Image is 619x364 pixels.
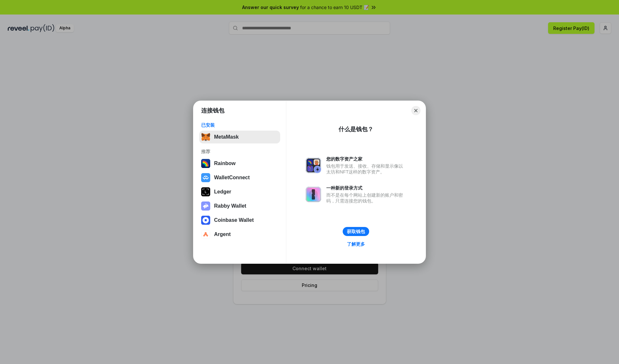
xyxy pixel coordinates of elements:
[306,187,321,202] img: svg+xml,%3Csvg%20xmlns%3D%22http%3A%2F%2Fwww.w3.org%2F2000%2Fsvg%22%20fill%3D%22none%22%20viewBox...
[199,131,280,143] button: MetaMask
[201,133,210,142] img: svg+xml,%3Csvg%20fill%3D%22none%22%20height%3D%2233%22%20viewBox%3D%220%200%2035%2033%22%20width%...
[201,230,210,239] img: svg+xml,%3Csvg%20width%3D%2228%22%20height%3D%2228%22%20viewBox%3D%220%200%2028%2028%22%20fill%3D...
[214,203,246,209] div: Rabby Wallet
[347,241,365,247] div: 了解更多
[199,228,280,241] button: Argent
[326,192,406,204] div: 而不是在每个网站上创建新的账户和密码，只需连接您的钱包。
[201,216,210,225] img: svg+xml,%3Csvg%20width%3D%2228%22%20height%3D%2228%22%20viewBox%3D%220%200%2028%2028%22%20fill%3D...
[343,227,369,236] button: 获取钱包
[201,173,210,182] img: svg+xml,%3Csvg%20width%3D%2228%22%20height%3D%2228%22%20viewBox%3D%220%200%2028%2028%22%20fill%3D...
[339,125,373,133] div: 什么是钱包？
[306,158,321,173] img: svg+xml,%3Csvg%20xmlns%3D%22http%3A%2F%2Fwww.w3.org%2F2000%2Fsvg%22%20fill%3D%22none%22%20viewBox...
[214,175,250,181] div: WalletConnect
[199,214,280,227] button: Coinbase Wallet
[201,107,224,114] h1: 连接钱包
[214,217,254,223] div: Coinbase Wallet
[201,149,278,154] div: 推荐
[214,134,239,140] div: MetaMask
[214,231,231,237] div: Argent
[201,187,210,196] img: svg+xml,%3Csvg%20xmlns%3D%22http%3A%2F%2Fwww.w3.org%2F2000%2Fsvg%22%20width%3D%2228%22%20height%3...
[326,185,406,191] div: 一种新的登录方式
[411,106,420,115] button: Close
[326,156,406,162] div: 您的数字资产之家
[343,240,369,248] a: 了解更多
[199,185,280,198] button: Ledger
[201,122,278,128] div: 已安装
[214,161,236,166] div: Rainbow
[214,189,231,195] div: Ledger
[201,202,210,211] img: svg+xml,%3Csvg%20xmlns%3D%22http%3A%2F%2Fwww.w3.org%2F2000%2Fsvg%22%20fill%3D%22none%22%20viewBox...
[326,163,406,175] div: 钱包用于发送、接收、存储和显示像以太坊和NFT这样的数字资产。
[347,229,365,234] div: 获取钱包
[199,171,280,184] button: WalletConnect
[199,200,280,212] button: Rabby Wallet
[201,159,210,168] img: svg+xml,%3Csvg%20width%3D%22120%22%20height%3D%22120%22%20viewBox%3D%220%200%20120%20120%22%20fil...
[199,157,280,170] button: Rainbow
